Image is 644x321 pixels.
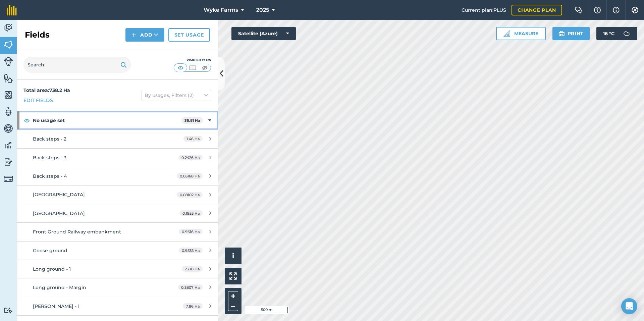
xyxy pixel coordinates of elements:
[184,118,200,123] strong: 35.81 Ha
[17,278,218,297] a: Long ground - Margin0.3807 Ha
[23,97,53,104] a: Edit fields
[178,155,203,160] span: 0.2426 Ha
[503,30,510,37] img: Ruler icon
[4,73,13,83] img: svg+xml;base64,PHN2ZyB4bWxucz0iaHR0cDovL3d3dy53My5vcmcvMjAwMC9zdmciIHdpZHRoPSI1NiIgaGVpZ2h0PSI2MC...
[142,90,211,101] button: By usages, Filters (2)
[33,229,121,235] span: Front Ground Railway embankment
[204,6,238,14] span: Wyke Farms
[228,301,238,311] button: –
[4,57,13,66] img: svg+xml;base64,PD94bWwgdmVyc2lvbj0iMS4wIiBlbmNvZGluZz0idXRmLTgiPz4KPCEtLSBHZW5lcmF0b3I6IEFkb2JlIE...
[176,64,185,71] img: svg+xml;base64,PHN2ZyB4bWxucz0iaHR0cDovL3d3dy53My5vcmcvMjAwMC9zdmciIHdpZHRoPSI1MCIgaGVpZ2h0PSI0MC...
[4,107,13,117] img: svg+xml;base64,PD94bWwgdmVyc2lvbj0iMS4wIiBlbmNvZGluZz0idXRmLTgiPz4KPCEtLSBHZW5lcmF0b3I6IEFkb2JlIE...
[178,284,203,290] span: 0.3807 Ha
[4,90,13,100] img: svg+xml;base64,PHN2ZyB4bWxucz0iaHR0cDovL3d3dy53My5vcmcvMjAwMC9zdmciIHdpZHRoPSI1NiIgaGVpZ2h0PSI2MC...
[33,210,85,216] span: [GEOGRAPHIC_DATA]
[512,5,562,15] a: Change plan
[179,229,203,234] span: 0.9616 Ha
[179,210,203,216] span: 0.1935 Ha
[17,204,218,222] a: [GEOGRAPHIC_DATA]0.1935 Ha
[229,272,237,280] img: Four arrows, one pointing top left, one top right, one bottom right and the last bottom left
[183,136,203,142] span: 1.46 Ha
[25,30,50,40] h2: Fields
[120,61,127,69] img: svg+xml;base64,PHN2ZyB4bWxucz0iaHR0cDovL3d3dy53My5vcmcvMjAwMC9zdmciIHdpZHRoPSIxOSIgaGVpZ2h0PSIyNC...
[17,167,218,185] a: Back steps - 40.05168 Ha
[558,30,565,38] img: svg+xml;base64,PHN2ZyB4bWxucz0iaHR0cDovL3d3dy53My5vcmcvMjAwMC9zdmciIHdpZHRoPSIxOSIgaGVpZ2h0PSIyNC...
[24,116,30,124] img: svg+xml;base64,PHN2ZyB4bWxucz0iaHR0cDovL3d3dy53My5vcmcvMjAwMC9zdmciIHdpZHRoPSIxOCIgaGVpZ2h0PSIyNC...
[4,123,13,133] img: svg+xml;base64,PD94bWwgdmVyc2lvbj0iMS4wIiBlbmNvZGluZz0idXRmLTgiPz4KPCEtLSBHZW5lcmF0b3I6IEFkb2JlIE...
[621,298,637,314] div: Open Intercom Messenger
[189,64,197,71] img: svg+xml;base64,PHN2ZyB4bWxucz0iaHR0cDovL3d3dy53My5vcmcvMjAwMC9zdmciIHdpZHRoPSI1MCIgaGVpZ2h0PSI0MC...
[4,174,13,183] img: svg+xml;base64,PD94bWwgdmVyc2lvbj0iMS4wIiBlbmNvZGluZz0idXRmLTgiPz4KPCEtLSBHZW5lcmF0b3I6IEFkb2JlIE...
[596,27,637,40] button: 16 °C
[17,185,218,204] a: [GEOGRAPHIC_DATA]0.08102 Ha
[4,140,13,150] img: svg+xml;base64,PD94bWwgdmVyc2lvbj0iMS4wIiBlbmNvZGluZz0idXRmLTgiPz4KPCEtLSBHZW5lcmF0b3I6IEFkb2JlIE...
[125,28,164,42] button: Add
[33,111,181,129] strong: No usage set
[33,192,85,198] span: [GEOGRAPHIC_DATA]
[33,248,67,254] span: Goose ground
[33,266,71,272] span: Long ground - 1
[33,173,67,179] span: Back steps - 4
[17,297,218,315] a: [PERSON_NAME] - 17.86 Ha
[33,136,66,142] span: Back steps - 2
[575,7,583,13] img: Two speech bubbles overlapping with the left bubble in the forefront
[17,242,218,260] a: Goose ground0.9535 Ha
[4,307,13,314] img: svg+xml;base64,PD94bWwgdmVyc2lvbj0iMS4wIiBlbmNvZGluZz0idXRmLTgiPz4KPCEtLSBHZW5lcmF0b3I6IEFkb2JlIE...
[201,64,209,71] img: svg+xml;base64,PHN2ZyB4bWxucz0iaHR0cDovL3d3dy53My5vcmcvMjAwMC9zdmciIHdpZHRoPSI1MCIgaGVpZ2h0PSI0MC...
[620,27,633,40] img: svg+xml;base64,PD94bWwgdmVyc2lvbj0iMS4wIiBlbmNvZGluZz0idXRmLTgiPz4KPCEtLSBHZW5lcmF0b3I6IEFkb2JlIE...
[4,157,13,167] img: svg+xml;base64,PD94bWwgdmVyc2lvbj0iMS4wIiBlbmNvZGluZz0idXRmLTgiPz4KPCEtLSBHZW5lcmF0b3I6IEFkb2JlIE...
[231,27,296,40] button: Satellite (Azure)
[462,6,506,14] span: Current plan : PLUS
[603,27,614,40] span: 16 ° C
[131,31,136,39] img: svg+xml;base64,PHN2ZyB4bWxucz0iaHR0cDovL3d3dy53My5vcmcvMjAwMC9zdmciIHdpZHRoPSIxNCIgaGVpZ2h0PSIyNC...
[232,252,234,260] span: i
[17,260,218,278] a: Long ground - 123.18 Ha
[33,155,66,161] span: Back steps - 3
[17,130,218,148] a: Back steps - 21.46 Ha
[177,173,203,179] span: 0.05168 Ha
[256,6,269,14] span: 2025
[552,27,590,40] button: Print
[225,248,241,264] button: i
[228,291,238,301] button: +
[183,303,203,309] span: 7.86 Ha
[593,7,601,13] img: A question mark icon
[168,28,210,42] a: Set usage
[174,57,211,63] div: Visibility: On
[631,7,639,13] img: A cog icon
[4,40,13,50] img: svg+xml;base64,PHN2ZyB4bWxucz0iaHR0cDovL3d3dy53My5vcmcvMjAwMC9zdmciIHdpZHRoPSI1NiIgaGVpZ2h0PSI2MC...
[613,6,620,14] img: svg+xml;base64,PHN2ZyB4bWxucz0iaHR0cDovL3d3dy53My5vcmcvMjAwMC9zdmciIHdpZHRoPSIxNyIgaGVpZ2h0PSIxNy...
[23,87,70,93] strong: Total area : 738.2 Ha
[17,149,218,167] a: Back steps - 30.2426 Ha
[33,284,86,290] span: Long ground - Margin
[23,57,131,73] input: Search
[179,248,203,253] span: 0.9535 Ha
[7,5,17,15] img: fieldmargin Logo
[182,266,203,272] span: 23.18 Ha
[177,192,203,198] span: 0.08102 Ha
[33,303,79,309] span: [PERSON_NAME] - 1
[17,223,218,241] a: Front Ground Railway embankment0.9616 Ha
[496,27,546,40] button: Measure
[4,23,13,33] img: svg+xml;base64,PD94bWwgdmVyc2lvbj0iMS4wIiBlbmNvZGluZz0idXRmLTgiPz4KPCEtLSBHZW5lcmF0b3I6IEFkb2JlIE...
[17,111,218,129] div: No usage set35.81 Ha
